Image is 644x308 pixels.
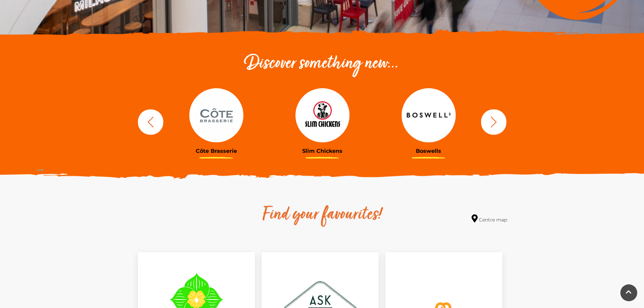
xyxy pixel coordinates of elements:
a: Slim Chickens [275,88,371,154]
h3: Côte Brasserie [168,148,264,154]
a: Côte Brasserie [168,88,264,154]
h3: Slim Chickens [275,148,371,154]
h2: Find your favourites! [199,204,446,226]
h2: Discover something new... [135,53,510,75]
a: Boswells [381,88,477,154]
h3: Boswells [381,148,477,154]
a: Centre map [472,214,507,223]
